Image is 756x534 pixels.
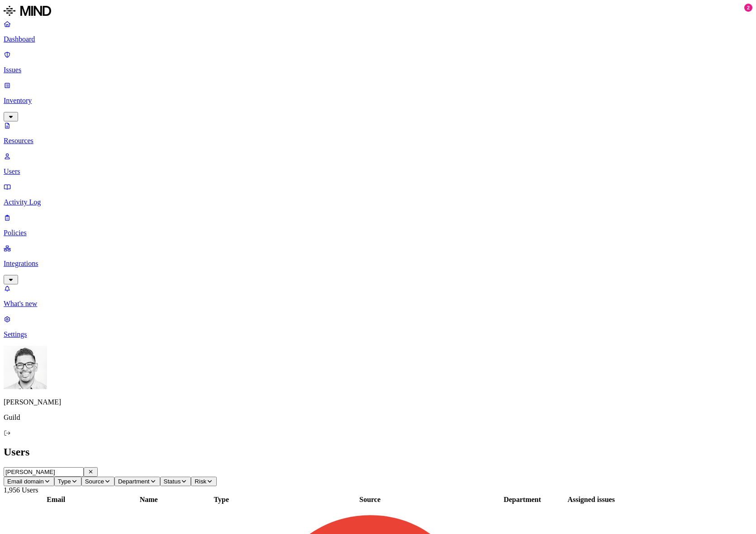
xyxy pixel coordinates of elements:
[744,4,752,12] div: 2
[85,478,104,485] span: Source
[164,478,181,485] span: Status
[4,300,752,308] p: What's new
[4,66,752,74] p: Issues
[7,478,44,485] span: Email domain
[4,4,51,18] img: MIND
[4,4,752,20] a: MIND
[4,167,752,176] p: Users
[4,284,752,308] a: What's new
[4,346,47,389] img: Michael Alegre
[118,478,150,485] span: Department
[4,183,752,206] a: Activity Log
[4,20,752,43] a: Dashboard
[4,198,752,206] p: Activity Log
[4,260,752,268] p: Integrations
[4,97,752,105] p: Inventory
[4,81,752,120] a: Inventory
[4,330,752,339] p: Settings
[4,467,84,477] input: Search
[254,496,486,504] div: Source
[5,496,107,504] div: Email
[195,478,206,485] span: Risk
[4,214,752,237] a: Policies
[559,496,623,504] div: Assigned issues
[58,478,71,485] span: Type
[4,486,38,494] span: 1,956 Users
[4,446,752,458] h2: Users
[4,315,752,339] a: Settings
[4,51,752,74] a: Issues
[4,229,752,237] p: Policies
[4,244,752,283] a: Integrations
[4,35,752,43] p: Dashboard
[4,413,752,422] p: Guild
[4,152,752,176] a: Users
[488,496,557,504] div: Department
[4,121,752,145] a: Resources
[4,137,752,145] p: Resources
[109,496,189,504] div: Name
[190,496,252,504] div: Type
